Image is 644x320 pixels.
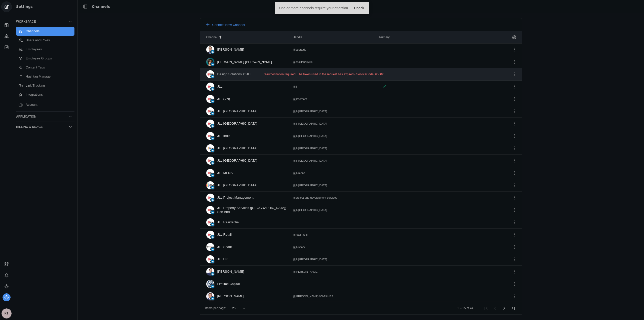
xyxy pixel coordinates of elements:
app-icon-button: Channel Menu [510,267,519,276]
button: Connect New Channel [202,20,248,29]
div: [PERSON_NAME] [PERSON_NAME] [217,60,272,64]
div: Channel [206,35,218,39]
a: Employees [16,45,74,54]
div: [PERSON_NAME] [217,270,244,274]
div: JLL UK [217,257,228,261]
mat-expansion-panel-header: Application [16,113,74,121]
img: cache [206,206,214,214]
app-icon-button: Channel Menu [510,218,519,227]
div: @jllvietnam [293,97,307,101]
div: Workspace [16,26,74,110]
app-icon-button: Channel Menu [510,181,519,190]
img: cache [206,144,214,152]
div: JLL MENA [217,171,233,175]
app-icon-button: Channel Menu [510,45,519,54]
div: @jll-[GEOGRAPHIC_DATA] [293,257,327,261]
div: @[PERSON_NAME] [293,270,318,274]
a: Hashtag Manager [16,72,74,81]
app-icon-button: Channel Menu [510,255,519,264]
div: Lifetime Capital [217,282,240,286]
button: Next page [500,304,509,313]
div: [PERSON_NAME] [217,294,244,298]
div: JLL [217,85,223,89]
app-icon-button: Channel Menu [510,230,519,239]
app-icon-button: Channel Menu [510,156,519,165]
div: JLL [GEOGRAPHIC_DATA] [217,109,257,113]
div: JLL (VN) [217,97,230,101]
app-icon-button: Channel Menu [510,242,519,252]
img: cache [206,194,214,202]
div: @cbaillebarrelle [293,60,313,64]
img: cache [206,157,214,165]
div: Reauthorization required: The token used in the request has expired - ServiceCode: 65602. [263,70,385,78]
app-icon-button: Channel Menu [510,168,519,177]
div: JLL [GEOGRAPHIC_DATA] [217,183,257,187]
div: @[PERSON_NAME]-96b19b183 [293,294,333,298]
a: Employee Groups [16,54,74,63]
div: JLL India [217,134,230,138]
div: Channels [92,4,110,9]
div: @jll-spark [293,245,305,249]
img: cache [206,243,214,251]
div: @jll-[GEOGRAPHIC_DATA] [293,109,327,113]
div: Channel [206,35,222,39]
div: One or more channels require your attention. [275,2,351,14]
app-icon-button: Channel Menu [510,119,519,128]
div: Primary [379,35,390,39]
div: @jll-[GEOGRAPHIC_DATA] [293,183,327,187]
div: @bgeraldo [293,48,306,52]
img: cache [206,58,214,66]
div: @jll-[GEOGRAPHIC_DATA] [293,122,327,126]
mat-expansion-panel-header: Billing & Usage [16,123,74,131]
div: 1 – 25 of 44 [457,306,473,311]
div: [PERSON_NAME] [217,48,244,52]
img: cache [206,169,214,177]
button: KT [2,308,12,318]
div: Application [16,115,68,119]
a: Channels [16,27,74,36]
div: Handle [293,35,307,39]
app-icon-button: Channel Menu [510,70,519,79]
div: Design Solutions at JLL [217,72,252,76]
div: @jll-[GEOGRAPHIC_DATA] [293,159,327,163]
button: Check [351,5,367,11]
div: @jll-mena [293,171,305,175]
div: @project-and-development-services [293,196,337,200]
div: JLL [GEOGRAPHIC_DATA] [217,159,257,163]
div: JLL Spark [217,245,232,249]
img: cache [206,120,214,128]
button: Last page [509,304,518,313]
div: @jll-[GEOGRAPHIC_DATA] [293,146,327,150]
mat-expansion-panel-header: Workspace [16,18,74,26]
app-icon-button: Channel Menu [510,57,519,66]
img: cache [206,83,214,91]
app-icon-button: Channel Menu [510,131,519,140]
div: Handle [293,35,302,39]
img: cache [206,107,214,115]
app-icon-button: Channel Menu [510,279,519,289]
div: Primary [379,35,394,39]
div: Items per page: [205,306,226,311]
div: Workspace [16,20,68,24]
img: cache [206,280,214,288]
div: @retail-at-jll [293,233,308,237]
div: JLL Residential [217,220,239,224]
div: Billing & Usage [16,125,68,129]
app-icon-button: Channel Menu [510,107,519,116]
app-icon-button: Channel Menu [510,292,519,301]
img: cache [206,218,214,226]
div: @jll-[GEOGRAPHIC_DATA] [293,208,327,212]
div: JLL [GEOGRAPHIC_DATA] [217,122,257,126]
img: cache [206,268,214,276]
span: Connect New Channel [212,23,245,27]
img: cache [206,181,214,189]
div: @jll-[GEOGRAPHIC_DATA] [293,134,327,138]
img: cache [206,255,214,263]
img: cache [206,95,214,103]
app-icon-button: Channel Menu [510,144,519,153]
div: JLL Retail [217,233,232,237]
a: Link Tracking [16,81,74,90]
app-icon-button: Channel Menu [510,205,519,215]
div: JLL [GEOGRAPHIC_DATA] [217,146,257,150]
